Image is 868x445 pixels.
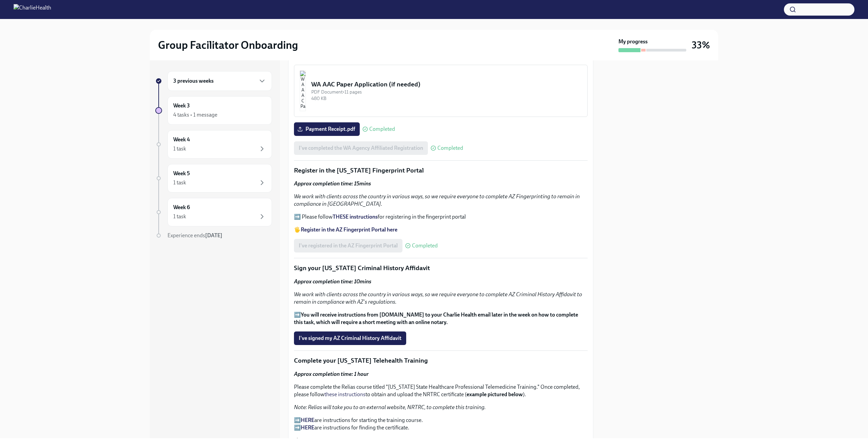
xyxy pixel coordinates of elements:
[618,38,648,45] strong: My progress
[294,193,580,207] em: We work with clients across the country in various ways, so we require everyone to complete AZ Fi...
[299,335,401,342] span: I've signed my AZ Criminal History Affidavit
[294,278,371,285] strong: Approx completion time: 10mins
[14,4,51,15] img: CharlieHealth
[173,179,186,186] div: 1 task
[205,232,222,239] strong: [DATE]
[173,136,190,143] h6: Week 4
[301,424,314,431] a: HERE
[173,77,214,85] h6: 3 previous weeks
[173,102,190,109] h6: Week 3
[294,311,588,326] p: ➡️
[294,226,588,234] p: 🖐️
[301,437,347,444] a: Log into Relias here
[299,126,355,133] span: Payment Receipt.pdf
[369,126,395,132] span: Completed
[412,243,438,248] span: Completed
[173,213,186,220] div: 1 task
[300,70,306,111] img: WA AAC Paper Application (if needed)
[167,71,272,91] div: 3 previous weeks
[333,214,378,220] a: THESE instructions
[155,198,272,226] a: Week 61 task
[311,95,582,102] div: 480 KB
[294,371,369,377] strong: Approx completion time: 1 hour
[294,417,588,431] p: ➡️ are instructions for starting the training course. ➡️ are instructions for finding the certifi...
[294,383,588,398] p: Please complete the Relias course titled "[US_STATE] State Healthcare Professional Telemedicine T...
[692,39,710,51] h3: 33%
[301,417,314,423] a: HERE
[173,204,190,211] h6: Week 6
[294,180,371,187] strong: Approx completion time: 15mins
[173,111,217,119] div: 4 tasks • 1 message
[294,213,588,221] p: ➡️ Please follow for registering in the fingerprint portal
[155,96,272,125] a: Week 34 tasks • 1 message
[311,89,582,95] div: PDF Document • 11 pages
[294,122,360,136] label: Payment Receipt.pdf
[294,166,588,175] p: Register in the [US_STATE] Fingerprint Portal
[294,264,588,272] p: Sign your [US_STATE] Criminal History Affidavit
[294,331,406,345] button: I've signed my AZ Criminal History Affidavit
[301,226,397,233] a: Register in the AZ Fingerprint Portal here
[294,65,588,117] button: WA AAC Paper Application (if needed)PDF Document•11 pages480 KB
[437,145,463,151] span: Completed
[294,356,588,365] p: Complete your [US_STATE] Telehealth Training
[467,391,523,398] strong: example pictured below
[294,404,486,410] em: Note: Relias will take you to an external website, NRTRC, to complete this training.
[155,130,272,159] a: Week 41 task
[167,232,222,239] span: Experience ends
[173,145,186,153] div: 1 task
[294,291,582,305] em: We work with clients across the country in various ways, so we require everyone to complete AZ Cr...
[324,391,366,398] a: these instructions
[158,38,298,52] h2: Group Facilitator Onboarding
[155,164,272,193] a: Week 51 task
[173,170,190,177] h6: Week 5
[311,80,582,89] div: WA AAC Paper Application (if needed)
[294,311,578,325] strong: You will receive instructions from [DOMAIN_NAME] to your Charlie Health email later in the week o...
